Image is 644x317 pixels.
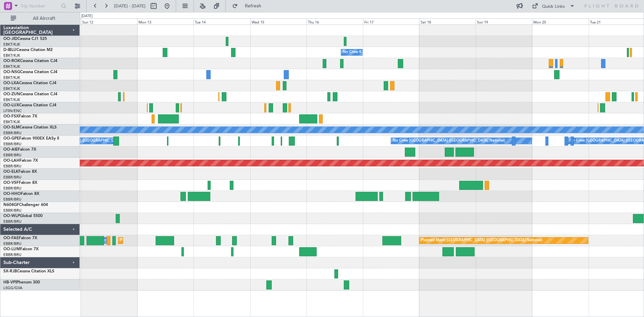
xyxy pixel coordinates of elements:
input: Trip Number [20,1,59,11]
div: Sat 18 [419,18,476,24]
div: Mon 20 [532,18,588,24]
div: Fri 17 [363,18,419,24]
a: OO-LUMFalcon 7X [3,247,39,251]
span: OO-LAH [3,159,19,163]
div: Planned Maint [GEOGRAPHIC_DATA] ([GEOGRAPHIC_DATA] National) [421,235,542,246]
div: Planned Maint Melsbroek Air Base [120,235,179,246]
a: D-IBLUCessna Citation M2 [3,48,53,52]
div: Thu 16 [307,18,363,24]
a: EBBR/BRU [3,219,21,224]
span: OO-WLP [3,214,20,218]
span: OO-ZUN [3,92,20,96]
a: EBBR/BRU [3,241,21,246]
span: OO-LXA [3,81,19,85]
div: No Crew Kortrijk-[GEOGRAPHIC_DATA] [343,47,412,57]
span: D-IBLU [3,48,16,52]
a: OO-ROKCessna Citation CJ4 [3,59,57,63]
a: OO-SLMCessna Citation XLS [3,125,57,129]
div: Tue 14 [194,18,250,24]
span: OO-SLM [3,125,19,129]
span: OO-LUM [3,247,20,251]
span: OO-HHO [3,192,21,196]
a: EBBR/BRU [3,164,21,169]
a: EBKT/KJK [3,64,20,69]
div: Sun 12 [81,18,137,24]
a: N604GFChallenger 604 [3,203,48,207]
div: No Crew [GEOGRAPHIC_DATA] ([GEOGRAPHIC_DATA] National) [26,136,139,146]
a: EBKT/KJK [3,75,20,80]
a: OO-GPEFalcon 900EX EASy II [3,137,59,141]
span: OO-NSG [3,70,20,74]
div: Wed 15 [250,18,307,24]
a: OO-LXACessna Citation CJ4 [3,81,56,85]
div: [DATE] [81,13,93,19]
a: EBBR/BRU [3,197,21,202]
a: EBBR/BRU [3,153,21,158]
a: EBKT/KJK [3,53,20,58]
a: OO-ELKFalcon 8X [3,170,37,174]
span: OO-FSX [3,114,19,118]
a: OO-FAEFalcon 7X [3,236,37,240]
a: SX-RJBCessna Citation XLS [3,269,54,273]
a: EBBR/BRU [3,142,21,147]
span: OO-JID [3,37,17,41]
span: OO-AIE [3,148,18,152]
a: OO-VSFFalcon 8X [3,181,37,185]
a: HB-VPIPhenom 300 [3,280,40,284]
div: Quick Links [542,3,565,10]
span: OO-LUX [3,103,19,107]
a: OO-LUXCessna Citation CJ4 [3,103,56,107]
span: OO-ELK [3,170,18,174]
span: Refresh [239,4,267,8]
a: OO-WLPGlobal 5500 [3,214,43,218]
span: N604GF [3,203,19,207]
span: [DATE] - [DATE] [114,3,146,9]
a: EBBR/BRU [3,208,21,213]
button: All Aircraft [7,13,73,24]
span: OO-GPE [3,137,19,141]
a: EBKT/KJK [3,86,20,91]
span: All Aircraft [17,16,71,21]
a: EBKT/KJK [3,97,20,102]
div: Sun 19 [476,18,532,24]
span: OO-ROK [3,59,20,63]
a: EBBR/BRU [3,252,21,257]
div: Mon 13 [137,18,194,24]
a: OO-AIEFalcon 7X [3,148,36,152]
span: OO-FAE [3,236,19,240]
span: OO-VSF [3,181,19,185]
button: Refresh [229,1,269,11]
a: EBKT/KJK [3,42,20,47]
a: EBBR/BRU [3,130,21,136]
a: OO-LAHFalcon 7X [3,159,38,163]
a: EBKT/KJK [3,119,20,124]
a: EBBR/BRU [3,175,21,180]
a: OO-JIDCessna CJ1 525 [3,37,47,41]
a: OO-NSGCessna Citation CJ4 [3,70,57,74]
a: OO-ZUNCessna Citation CJ4 [3,92,57,96]
a: OO-FSXFalcon 7X [3,114,37,118]
div: No Crew [GEOGRAPHIC_DATA] ([GEOGRAPHIC_DATA] National) [393,136,505,146]
a: LFSN/ENC [3,108,22,113]
a: OO-HHOFalcon 8X [3,192,39,196]
a: EBBR/BRU [3,186,21,191]
a: LSGG/GVA [3,285,22,290]
button: Quick Links [529,1,578,11]
span: SX-RJB [3,269,17,273]
span: HB-VPI [3,280,16,284]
